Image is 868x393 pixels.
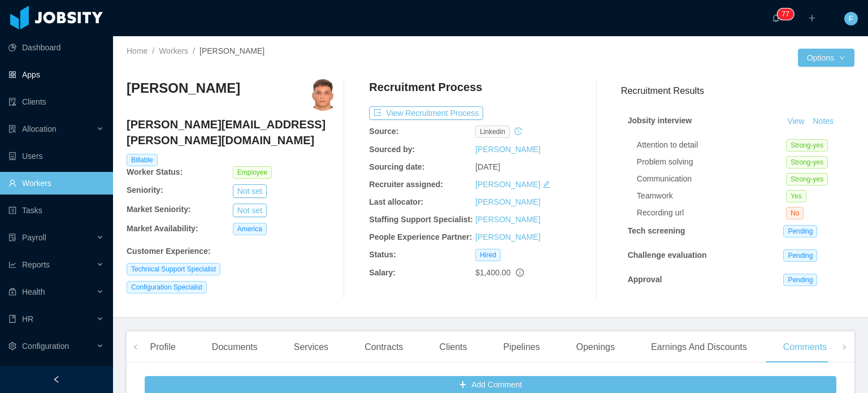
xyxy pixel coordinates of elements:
span: Allocation [22,124,57,133]
div: Openings [567,331,624,363]
b: Source: [369,127,398,136]
i: icon: left [133,344,138,350]
a: Home [127,46,147,55]
i: icon: file-protect [8,234,16,241]
div: Earnings And Discounts [642,331,756,363]
strong: Approval [628,275,662,284]
button: Not set [233,204,267,217]
span: Payroll [22,233,46,242]
span: Employee [233,166,272,179]
b: Last allocator: [369,197,423,206]
p: 7 [785,8,789,20]
span: info-circle [516,269,524,277]
span: Strong-yes [786,156,828,169]
i: icon: book [8,315,16,323]
span: America [233,223,267,235]
a: Workers [159,46,188,55]
h4: [PERSON_NAME][EMAIL_ADDRESS][PERSON_NAME][DOMAIN_NAME] [127,116,339,148]
b: Recruiter assigned: [369,180,443,189]
img: 86052317-aa8b-472c-bf95-77012974ef65_6747832a7087d-400w.png [307,79,339,111]
i: icon: medicine-box [8,288,16,296]
a: icon: userWorkers [8,172,104,195]
span: F [849,12,854,25]
div: Profile [141,331,184,363]
span: Reports [22,260,50,269]
i: icon: edit [542,180,550,188]
span: Strong-yes [786,139,828,152]
div: Recording url [637,207,786,219]
a: [PERSON_NAME] [475,180,540,189]
span: Hired [475,249,501,261]
b: Seniority: [127,185,163,195]
span: HR [22,314,33,323]
b: Status: [369,250,396,259]
a: icon: profileTasks [8,199,104,222]
a: [PERSON_NAME] [475,145,540,154]
b: People Experience Partner: [369,232,472,241]
span: Configuration Specialist [127,281,207,293]
div: Contracts [355,331,412,363]
a: View [783,116,808,126]
span: Billable [127,154,158,166]
b: Salary: [369,268,396,277]
button: Notes [808,115,838,128]
span: $1,400.00 [475,268,510,277]
button: Optionsicon: down [798,49,854,67]
button: Not set [233,184,267,198]
sup: 77 [777,8,793,20]
a: icon: auditClients [8,90,104,113]
i: icon: right [841,344,847,350]
span: Configuration [22,342,69,351]
i: icon: plus [808,14,816,22]
b: Worker Status: [127,167,183,176]
a: [PERSON_NAME] [475,197,540,206]
b: Staffing Support Specialist: [369,215,473,224]
i: icon: bell [772,14,780,22]
b: Sourcing date: [369,162,424,171]
b: Sourced by: [369,145,415,154]
strong: Jobsity interview [628,116,692,125]
i: icon: solution [8,125,16,133]
h3: [PERSON_NAME] [127,79,240,97]
span: [DATE] [475,162,500,171]
a: icon: pie-chartDashboard [8,36,104,59]
span: / [152,46,154,55]
div: Communication [637,173,786,185]
b: Market Availability: [127,224,198,233]
a: [PERSON_NAME] [475,232,540,241]
a: icon: appstoreApps [8,63,104,86]
div: Comments [774,331,836,363]
a: icon: exportView Recruitment Process [369,109,483,118]
span: Yes [786,190,806,202]
span: Strong-yes [786,173,828,185]
span: Health [22,287,45,296]
span: linkedin [475,126,510,138]
i: icon: history [514,127,522,135]
p: 7 [782,8,785,20]
span: [PERSON_NAME] [199,46,264,55]
span: Pending [783,249,817,262]
h4: Recruitment Process [369,79,482,95]
div: Problem solving [637,156,786,168]
div: Documents [203,331,267,363]
div: Teamwork [637,190,786,202]
span: Pending [783,225,817,237]
div: Pipelines [494,331,549,363]
span: / [193,46,195,55]
b: Market Seniority: [127,205,191,214]
i: icon: setting [8,342,16,350]
strong: Challenge evaluation [628,251,707,260]
span: Pending [783,274,817,286]
div: Services [285,331,337,363]
b: Customer Experience : [127,247,211,256]
a: [PERSON_NAME] [475,215,540,224]
div: Clients [431,331,476,363]
h3: Recruitment Results [621,84,854,98]
button: icon: exportView Recruitment Process [369,106,483,120]
div: Attention to detail [637,139,786,151]
i: icon: line-chart [8,261,16,269]
strong: Tech screening [628,226,685,235]
a: icon: robotUsers [8,145,104,167]
span: No [786,207,804,219]
span: Technical Support Specialist [127,263,220,275]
